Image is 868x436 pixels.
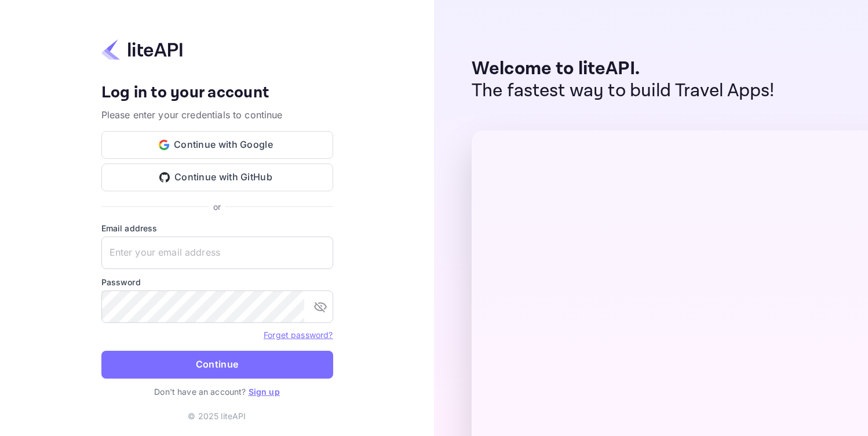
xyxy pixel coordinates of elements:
[101,222,333,234] label: Email address
[264,330,333,340] a: Forget password?
[101,108,333,122] p: Please enter your credentials to continue
[264,329,333,340] a: Forget password?
[101,83,333,103] h4: Log in to your account
[101,351,333,379] button: Continue
[213,201,221,213] p: or
[101,276,333,288] label: Password
[101,237,333,269] input: Enter your email address
[101,38,183,61] img: liteapi
[188,410,246,422] p: © 2025 liteAPI
[101,386,333,398] p: Don't have an account?
[309,295,332,318] button: toggle password visibility
[472,58,775,80] p: Welcome to liteAPI.
[249,387,280,397] a: Sign up
[101,131,333,159] button: Continue with Google
[101,163,333,191] button: Continue with GitHub
[472,80,775,102] p: The fastest way to build Travel Apps!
